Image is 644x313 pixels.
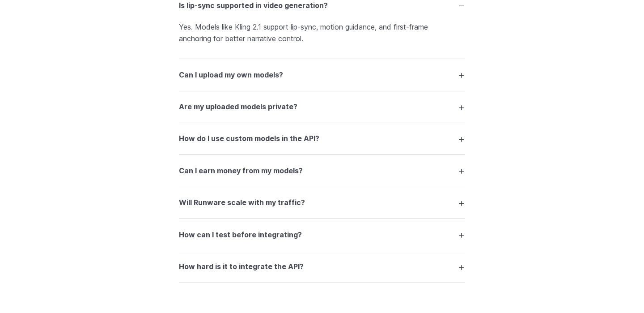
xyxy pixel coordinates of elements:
[179,69,283,81] h3: Can I upload my own models?
[179,130,465,147] summary: How do I use custom models in the API?
[179,165,303,177] h3: Can I earn money from my models?
[179,194,465,211] summary: Will Runware scale with my traffic?
[179,21,465,44] p: Yes. Models like Kling 2.1 support lip-sync, motion guidance, and first-frame anchoring for bette...
[179,261,304,273] h3: How hard is it to integrate the API?
[179,99,465,116] summary: Are my uploaded models private?
[179,162,465,179] summary: Can I earn money from my models?
[179,133,319,145] h3: How do I use custom models in the API?
[179,229,302,241] h3: How can I test before integrating?
[179,197,305,209] h3: Will Runware scale with my traffic?
[179,258,465,275] summary: How hard is it to integrate the API?
[179,101,297,113] h3: Are my uploaded models private?
[179,66,465,83] summary: Can I upload my own models?
[179,226,465,243] summary: How can I test before integrating?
